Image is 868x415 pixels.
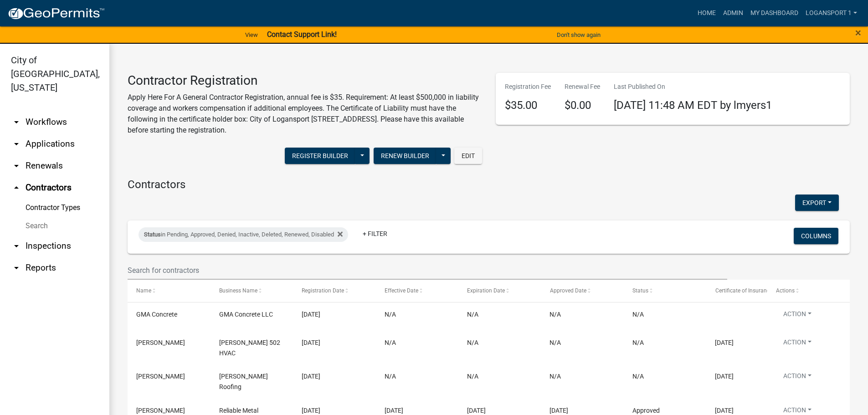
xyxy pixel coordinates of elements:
[128,261,727,280] input: Search for contractors
[550,287,586,294] span: Approved Date
[136,407,185,414] span: Shannon crabtree
[11,117,22,128] i: arrow_drop_down
[767,280,850,302] datatable-header-cell: Actions
[747,5,802,22] a: My Dashboard
[467,339,478,346] span: N/A
[385,287,418,294] span: Effective Date
[550,339,561,346] span: N/A
[632,311,644,318] span: N/A
[293,280,375,302] datatable-header-cell: Registration Date
[624,280,706,302] datatable-header-cell: Status
[375,280,458,302] datatable-header-cell: Effective Date
[776,287,795,294] span: Actions
[776,309,819,323] button: Action
[505,82,551,92] p: Registration Fee
[136,311,177,318] span: GMA Concrete
[136,339,185,346] span: Marcelo Ramirez
[565,99,600,112] h4: $0.00
[694,5,719,22] a: Home
[776,371,819,384] button: Action
[241,27,262,42] a: View
[11,138,22,149] i: arrow_drop_down
[467,287,505,294] span: Expiration Date
[715,339,734,346] span: 09/22/2026
[355,225,395,242] a: + Filter
[632,407,660,414] span: Approved
[454,148,482,164] button: Edit
[614,99,772,112] span: [DATE] 11:48 AM EDT by lmyers1
[614,82,772,92] p: Last Published On
[550,311,561,318] span: N/A
[385,407,403,414] span: 09/16/2025
[144,231,161,238] span: Status
[458,280,541,302] datatable-header-cell: Expiration Date
[267,30,337,39] strong: Contact Support Link!
[632,339,644,346] span: N/A
[541,280,623,302] datatable-header-cell: Approved Date
[467,311,478,318] span: N/A
[302,407,320,414] span: 09/16/2025
[706,280,767,302] datatable-header-cell: Certificate of Insurance Expiration
[385,373,396,380] span: N/A
[219,373,268,390] span: Tingley Roofing
[219,339,280,357] span: Ramirez 502 HVAC
[302,287,344,294] span: Registration Date
[136,373,185,380] span: Jeff Tingley
[11,160,22,171] i: arrow_drop_down
[11,182,22,193] i: arrow_drop_up
[219,287,257,294] span: Business Name
[11,262,22,273] i: arrow_drop_down
[715,407,734,414] span: 05/15/2026
[794,228,838,244] button: Columns
[210,280,293,302] datatable-header-cell: Business Name
[302,311,320,318] span: 09/18/2025
[632,373,644,380] span: N/A
[285,148,355,164] button: Register Builder
[128,92,482,136] p: Apply Here For A General Contractor Registration, annual fee is $35. Requirement: At least $500,0...
[467,373,478,380] span: N/A
[565,82,600,92] p: Renewal Fee
[719,5,747,22] a: Admin
[11,241,22,251] i: arrow_drop_down
[802,5,861,22] a: Logansport 1
[128,73,482,88] h3: Contractor Registration
[632,287,648,294] span: Status
[374,148,437,164] button: Renew Builder
[219,311,273,318] span: GMA Concrete LLC
[139,227,348,242] div: in Pending, Approved, Denied, Inactive, Deleted, Renewed, Disabled
[385,311,396,318] span: N/A
[128,178,850,191] h4: Contractors
[302,339,320,346] span: 09/17/2025
[128,280,210,302] datatable-header-cell: Name
[715,373,734,380] span: 01/01/2026
[385,339,396,346] span: N/A
[855,26,861,39] span: ×
[776,338,819,351] button: Action
[467,407,486,414] span: 05/15/2026
[715,287,798,294] span: Certificate of Insurance Expiration
[855,27,861,38] button: Close
[136,287,151,294] span: Name
[550,373,561,380] span: N/A
[302,373,320,380] span: 09/16/2025
[553,27,604,42] button: Don't show again
[505,99,551,112] h4: $35.00
[550,407,568,414] span: 09/16/2025
[795,195,839,211] button: Export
